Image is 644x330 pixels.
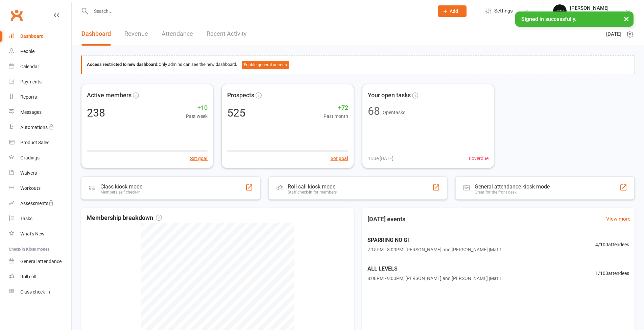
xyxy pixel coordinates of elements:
[20,94,37,100] div: Reports
[288,183,337,190] div: Roll call kiosk mode
[87,61,629,69] div: Only admins can see the new dashboard.
[368,106,380,117] div: 68
[367,264,502,273] span: ALL LEVELS
[9,59,71,74] a: Calendar
[9,44,71,59] a: People
[368,91,411,100] span: Your open tasks
[9,226,71,242] a: What's New
[367,246,502,253] span: 7:15PM - 8:00PM | [PERSON_NAME] and [PERSON_NAME] | Mat 1
[620,11,633,26] button: ×
[20,201,54,206] div: Assessments
[20,274,36,279] div: Roll call
[368,155,393,162] span: 1 Due [DATE]
[100,190,142,195] div: Members self check-in
[227,91,254,100] span: Prospects
[100,183,142,190] div: Class kiosk mode
[20,216,32,221] div: Tasks
[570,11,609,17] div: Trinity BJJ Pty Ltd
[207,22,247,46] a: Recent Activity
[475,183,550,190] div: General attendance kiosk mode
[20,170,37,176] div: Waivers
[324,103,348,113] span: +72
[9,284,71,300] a: Class kiosk mode
[20,185,41,191] div: Workouts
[20,49,34,54] div: People
[324,112,348,120] span: Past month
[494,3,513,19] span: Settings
[9,196,71,211] a: Assessments
[242,61,289,69] button: Enable general access
[227,107,245,118] div: 525
[87,62,159,67] strong: Access restricted to new dashboard:
[553,4,567,18] img: thumb_image1712106278.png
[606,215,630,223] a: View more
[190,155,208,162] button: Set goal
[450,8,458,14] span: Add
[186,112,208,120] span: Past week
[162,22,193,46] a: Attendance
[20,259,62,264] div: General attendance
[367,275,502,282] span: 8:00PM - 9:00PM | [PERSON_NAME] and [PERSON_NAME] | Mat 1
[20,155,40,160] div: Gradings
[9,29,71,44] a: Dashboard
[362,213,411,225] h3: [DATE] events
[20,64,39,69] div: Calendar
[367,236,502,245] span: SPARRING NO GI
[606,30,621,38] span: [DATE]
[383,110,405,115] span: Open tasks
[87,213,162,223] span: Membership breakdown
[9,105,71,120] a: Messages
[20,125,48,130] div: Automations
[87,91,132,100] span: Active members
[288,190,337,195] div: Staff check-in for members
[9,211,71,226] a: Tasks
[9,74,71,90] a: Payments
[20,33,44,39] div: Dashboard
[186,103,208,113] span: +10
[20,140,49,145] div: Product Sales
[595,270,629,277] span: 1 / 100 attendees
[20,79,42,84] div: Payments
[469,155,488,162] span: 0 overdue
[87,107,105,118] div: 238
[124,22,148,46] a: Revenue
[9,269,71,284] a: Roll call
[570,5,609,11] div: [PERSON_NAME]
[9,166,71,181] a: Waivers
[9,135,71,150] a: Product Sales
[20,109,42,115] div: Messages
[20,231,45,236] div: What's New
[9,150,71,166] a: Gradings
[8,7,25,24] a: Clubworx
[9,90,71,105] a: Reports
[521,16,576,22] span: Signed in successfully.
[20,289,50,295] div: Class check-in
[331,155,348,162] button: Set goal
[9,181,71,196] a: Workouts
[89,6,429,16] input: Search...
[9,120,71,135] a: Automations
[595,241,629,248] span: 4 / 100 attendees
[438,5,467,17] button: Add
[9,254,71,269] a: General attendance kiosk mode
[475,190,550,195] div: Great for the front desk
[81,22,111,46] a: Dashboard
